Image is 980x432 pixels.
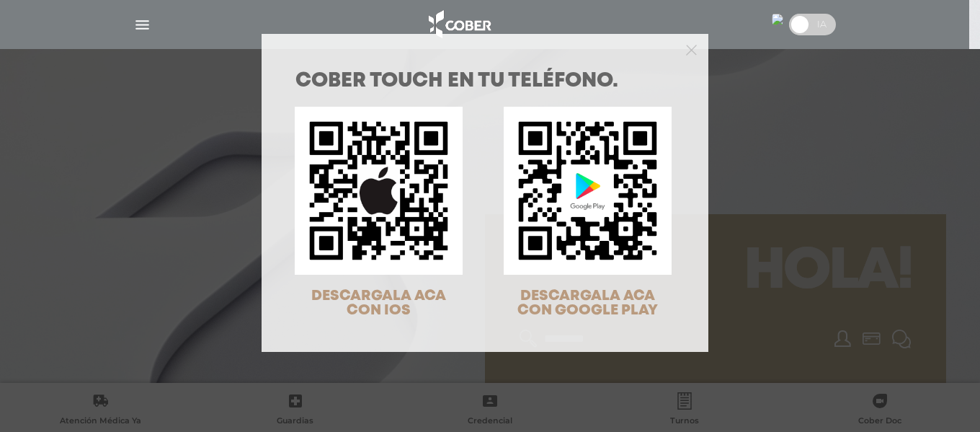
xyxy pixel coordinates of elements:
span: DESCARGALA ACA CON IOS [311,289,446,317]
img: qr-code [504,107,672,275]
img: qr-code [295,107,463,275]
button: Close [686,43,697,56]
h1: COBER TOUCH en tu teléfono. [295,71,674,92]
span: DESCARGALA ACA CON GOOGLE PLAY [517,289,658,317]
